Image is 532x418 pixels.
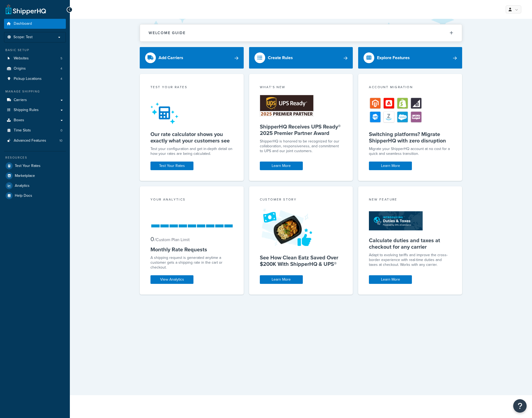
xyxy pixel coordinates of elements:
a: View Analytics [150,275,193,284]
div: What's New [260,85,342,91]
span: Carriers [14,98,27,102]
a: Carriers [4,95,66,105]
div: Explore Features [377,54,410,62]
span: Help Docs [15,194,32,198]
div: A shipping request is generated anytime a customer gets a shipping rate in the cart or checkout. [150,255,233,270]
h5: See How Clean Eatz Saved Over $200K With ShipperHQ & UPS® [260,254,342,267]
a: Websites5 [4,53,66,63]
p: ShipperHQ is honored to be recognized for our collaboration, responsiveness, and commitment to UP... [260,139,342,153]
h5: Monthly Rate Requests [150,246,233,253]
h5: ShipperHQ Receives UPS Ready® 2025 Premier Partner Award [260,123,342,136]
li: Origins [4,64,66,74]
div: Resources [4,155,66,160]
span: Advanced Features [14,138,46,143]
span: Scope: Test [13,35,33,40]
li: Time Slots [4,126,66,135]
a: Add Carriers [140,47,244,69]
button: Open Resource Center [513,399,527,413]
span: Analytics [15,184,30,188]
span: Marketplace [15,174,35,178]
span: Shipping Rules [14,108,39,112]
span: 4 [60,66,62,71]
a: Boxes [4,115,66,125]
div: Basic Setup [4,48,66,52]
span: 0 [150,235,154,244]
button: Welcome Guide [140,24,462,41]
span: Dashboard [14,22,32,26]
span: Origins [14,66,26,71]
a: Analytics [4,181,66,191]
li: Websites [4,53,66,63]
p: Adapt to evolving tariffs and improve the cross-border experience with real-time duties and taxes... [369,253,451,267]
a: Learn More [369,162,412,170]
span: Test Your Rates [15,164,41,168]
span: 0 [60,128,62,133]
span: Websites [14,56,29,61]
span: Time Slots [14,128,31,133]
span: 5 [60,56,62,61]
a: Help Docs [4,191,66,201]
h5: Our rate calculator shows you exactly what your customers see [150,131,233,144]
div: Manage Shipping [4,89,66,94]
small: / Custom Plan Limit [154,237,190,243]
a: Advanced Features10 [4,136,66,146]
a: Test Your Rates [150,162,193,170]
h5: Switching platforms? Migrate ShipperHQ with zero disruption [369,131,451,144]
a: Create Rules [249,47,353,69]
div: New Feature [369,197,451,203]
a: Explore Features [358,47,462,69]
div: Test your rates [150,85,233,91]
a: Pickup Locations4 [4,74,66,84]
a: Dashboard [4,19,66,29]
li: Pickup Locations [4,74,66,84]
a: Learn More [369,275,412,284]
div: Your Analytics [150,197,233,203]
a: Shipping Rules [4,105,66,115]
a: Learn More [260,275,303,284]
h2: Welcome Guide [149,31,186,35]
span: Boxes [14,118,24,123]
a: Marketplace [4,171,66,181]
a: Test Your Rates [4,161,66,171]
a: Time Slots0 [4,126,66,135]
div: Account Migration [369,85,451,91]
span: Pickup Locations [14,77,42,81]
span: 10 [59,138,62,143]
a: Origins4 [4,64,66,74]
div: Test your configuration and get in-depth detail on how your rates are being calculated. [150,147,233,156]
div: Create Rules [268,54,293,62]
h5: Calculate duties and taxes at checkout for any carrier [369,237,451,250]
span: 4 [60,77,62,81]
div: Customer Story [260,197,342,203]
li: Advanced Features [4,136,66,146]
div: Add Carriers [159,54,183,62]
a: Learn More [260,162,303,170]
div: Migrate your ShipperHQ account at no cost for a quick and seamless transition. [369,147,451,156]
